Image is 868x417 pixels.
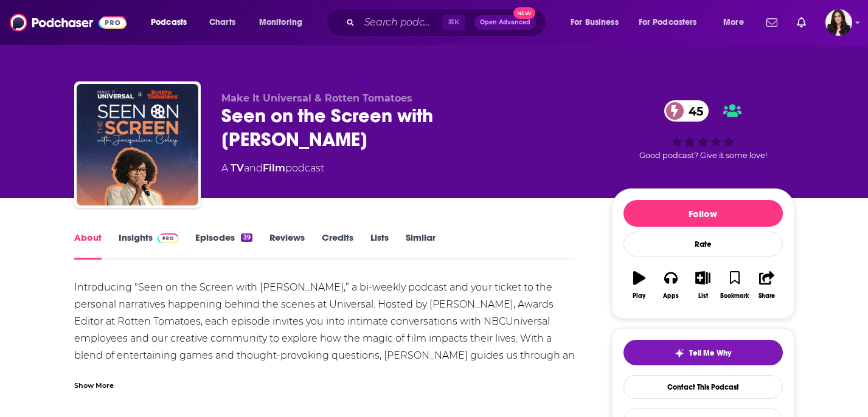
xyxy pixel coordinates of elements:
a: Show notifications dropdown [792,12,811,33]
span: ⌘ K [442,15,465,30]
img: Podchaser Pro [158,233,179,243]
button: Apps [655,263,687,307]
span: Make It Universal & Rotten Tomatoes [221,92,412,104]
a: Show notifications dropdown [762,12,782,33]
div: Rate [623,232,783,257]
a: About [74,232,102,260]
a: Lists [370,232,389,260]
img: tell me why sparkle [675,348,684,358]
div: List [698,292,708,300]
a: Film [263,162,285,174]
span: More [723,14,744,31]
div: Play [633,292,645,300]
a: Credits [322,232,353,260]
div: Apps [663,292,679,300]
button: List [687,263,718,307]
a: Reviews [269,232,305,260]
button: tell me why sparkleTell Me Why [623,340,783,365]
button: Play [623,263,655,307]
span: Good podcast? Give it some love! [639,151,767,160]
span: Open Advanced [480,19,530,26]
a: Episodes39 [195,232,252,260]
a: Contact This Podcast [623,375,783,399]
div: 39 [241,233,252,242]
button: open menu [562,13,634,32]
button: open menu [715,13,759,32]
button: open menu [631,13,715,32]
span: For Business [571,14,619,31]
span: For Podcasters [639,14,697,31]
span: Tell Me Why [689,348,731,358]
div: 45Good podcast? Give it some love! [612,92,794,168]
span: 45 [676,100,709,122]
button: Show profile menu [825,9,852,36]
button: Open AdvancedNew [474,15,536,30]
input: Search podcasts, credits, & more... [359,13,442,32]
img: Podchaser - Follow, Share and Rate Podcasts [10,11,127,34]
a: TV [231,162,244,174]
div: A podcast [221,161,324,176]
a: InsightsPodchaser Pro [119,232,179,260]
div: Bookmark [720,292,749,300]
img: User Profile [825,9,852,36]
a: 45 [664,100,709,122]
div: Search podcasts, credits, & more... [338,9,558,36]
span: New [513,7,535,19]
a: Charts [201,13,243,32]
img: Seen on the Screen with Jacqueline Coley [77,84,198,205]
span: and [244,162,263,174]
div: Share [759,292,775,300]
button: open menu [251,13,318,32]
a: Similar [406,232,436,260]
span: Logged in as RebeccaShapiro [825,9,852,36]
button: Bookmark [719,263,751,307]
button: Follow [623,200,783,227]
span: Monitoring [259,14,302,31]
button: open menu [142,13,203,32]
button: Share [751,263,782,307]
span: Podcasts [151,14,187,31]
span: Charts [209,14,235,31]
